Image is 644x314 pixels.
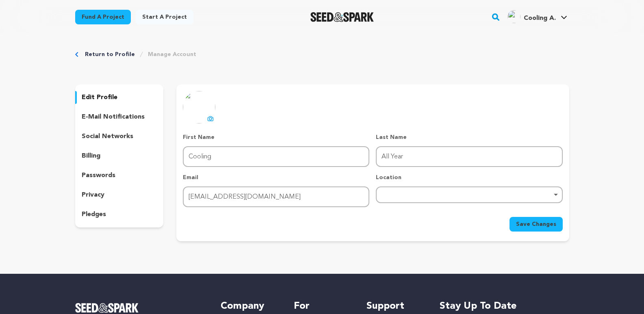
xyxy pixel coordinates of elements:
[516,220,556,228] span: Save Changes
[376,146,562,167] input: Last Name
[75,130,164,143] button: social networks
[82,151,100,161] p: billing
[82,112,145,122] p: e-mail notifications
[75,188,164,201] button: privacy
[440,300,569,313] h5: Stay up to date
[82,93,117,102] p: edit profile
[376,133,562,141] p: Last Name
[136,10,193,24] a: Start a project
[75,303,139,313] img: Seed&Spark Logo
[82,171,115,180] p: passwords
[366,300,423,313] h5: Support
[510,217,563,232] button: Save Changes
[506,9,569,26] span: Cooling A.'s Profile
[183,146,369,167] input: First Name
[75,110,164,123] button: e-mail notifications
[376,173,562,182] p: Location
[148,50,196,58] a: Manage Account
[75,169,164,182] button: passwords
[221,300,277,313] h5: Company
[507,10,556,23] div: Cooling A.'s Profile
[75,303,205,313] a: Seed&Spark Homepage
[75,149,164,162] button: billing
[183,173,369,182] p: Email
[183,186,369,207] input: Email
[183,133,369,141] p: First Name
[75,10,131,24] a: Fund a project
[507,10,520,23] img: ACg8ocL9gq1oJ6wXnLSjnTwxx5AGLAOU3Em7b5VWbpfJpiF1gKHE5Jo=s96-c
[82,190,104,200] p: privacy
[82,210,106,219] p: pledges
[75,91,164,104] button: edit profile
[524,15,556,22] span: Cooling A.
[82,132,133,141] p: social networks
[506,9,569,23] a: Cooling A.'s Profile
[75,208,164,221] button: pledges
[85,50,135,58] a: Return to Profile
[310,12,374,22] img: Seed&Spark Logo Dark Mode
[75,50,569,58] div: Breadcrumb
[310,12,374,22] a: Seed&Spark Homepage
